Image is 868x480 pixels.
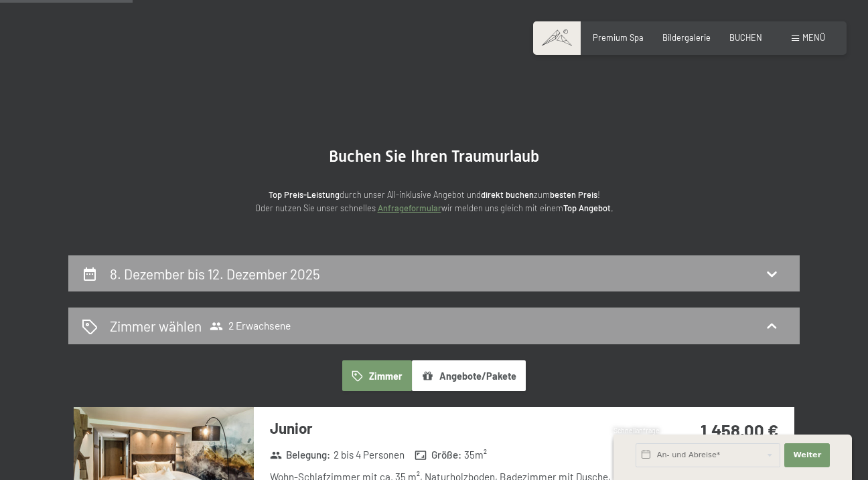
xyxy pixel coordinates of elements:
[270,418,632,439] h3: Junior
[329,147,539,166] span: Buchen Sie Ihren Traumurlaub
[342,360,412,391] button: Zimmer
[270,448,331,462] strong: Belegung :
[793,450,821,461] span: Weiter
[784,443,830,467] button: Weiter
[729,32,762,43] a: BUCHEN
[481,189,534,200] strong: direkt buchen
[334,448,405,462] span: 2 bis 4 Personen
[550,189,597,200] strong: besten Preis
[563,203,613,213] strong: Top Angebot.
[269,189,340,200] strong: Top Preis-Leistung
[378,203,441,213] a: Anfrageformular
[110,265,320,282] h2: 8. Dezember bis 12. Dezember 2025
[802,32,825,43] span: Menü
[464,448,487,462] span: 35 m²
[415,448,461,462] strong: Größe :
[662,32,711,43] a: Bildergalerie
[593,32,644,43] a: Premium Spa
[701,419,778,440] strong: 1.458,00 €
[110,316,202,336] h2: Zimmer wählen
[412,360,526,391] button: Angebote/Pakete
[210,320,291,333] span: 2 Erwachsene
[613,427,660,435] span: Schnellanfrage
[166,188,702,215] p: durch unser All-inklusive Angebot und zum ! Oder nutzen Sie unser schnelles wir melden uns gleich...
